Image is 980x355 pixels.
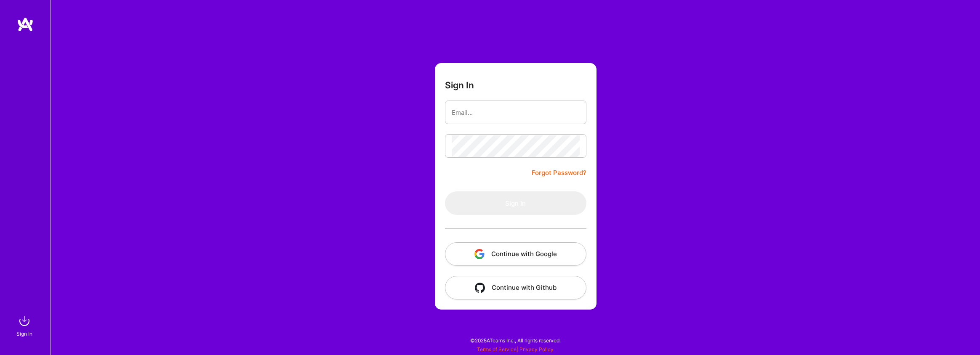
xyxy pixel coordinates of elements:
[51,330,980,351] div: © 2025 ATeams Inc., All rights reserved.
[16,313,33,329] img: sign in
[569,107,579,117] keeper-lock: Open Keeper Popup
[18,313,33,338] a: sign inSign In
[17,17,34,32] img: logo
[445,191,586,215] button: Sign In
[445,276,586,299] button: Continue with Github
[452,102,580,123] input: Email...
[16,329,32,338] div: Sign In
[532,168,586,178] a: Forgot Password?
[474,249,485,259] img: icon
[475,283,485,293] img: icon
[477,346,554,352] span: |
[519,346,554,352] a: Privacy Policy
[445,80,474,90] h3: Sign In
[477,346,517,352] a: Terms of Service
[445,242,586,266] button: Continue with Google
